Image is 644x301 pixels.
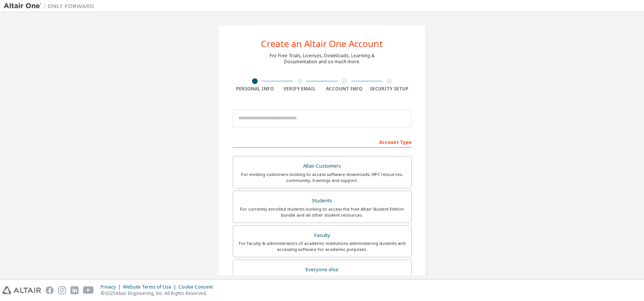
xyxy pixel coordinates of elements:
p: © 2025 Altair Engineering, Inc. All Rights Reserved. [101,290,217,296]
div: Cookie Consent [178,284,217,290]
img: linkedin.svg [71,286,78,294]
img: instagram.svg [58,286,66,294]
img: Altair One [4,2,98,10]
div: Personal Info [233,86,278,92]
div: Create an Altair One Account [261,39,383,48]
div: For individuals, businesses and everyone else looking to try Altair software and explore our prod... [238,275,407,287]
img: youtube.svg [83,286,94,294]
div: Everyone else [238,264,407,275]
div: For existing customers looking to access software downloads, HPC resources, community, trainings ... [238,171,407,183]
div: Privacy [101,284,123,290]
div: For Free Trials, Licenses, Downloads, Learning & Documentation and so much more. [270,53,375,65]
div: For currently enrolled students looking to access the free Altair Student Edition bundle and all ... [238,206,407,218]
div: Faculty [238,230,407,241]
div: Account Info [322,86,367,92]
img: altair_logo.svg [2,286,41,294]
div: For faculty & administrators of academic institutions administering students and accessing softwa... [238,240,407,252]
div: Verify Email [277,86,322,92]
div: Security Setup [367,86,412,92]
img: facebook.svg [46,286,54,294]
div: Website Terms of Use [123,284,178,290]
div: Altair Customers [238,161,407,171]
div: Account Type [233,136,412,148]
div: Students [238,196,407,206]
